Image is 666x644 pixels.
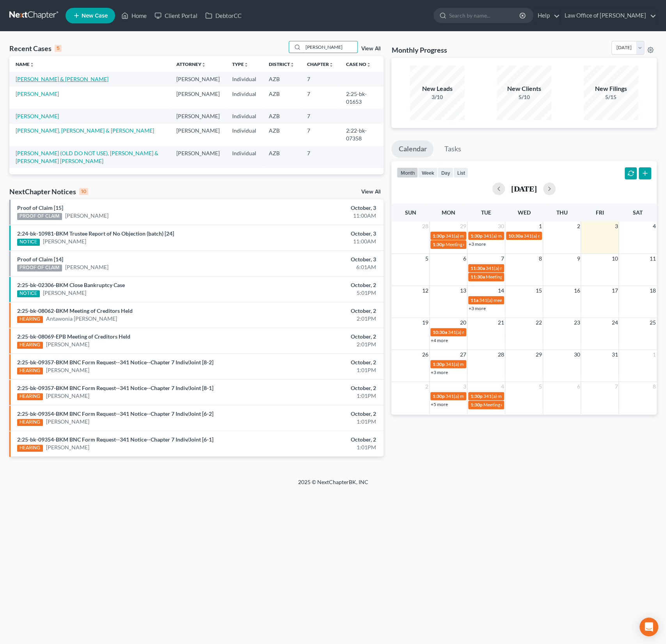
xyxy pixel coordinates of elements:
span: 7 [500,254,505,263]
i: unfold_more [290,62,295,67]
span: 4 [500,382,505,391]
td: [PERSON_NAME] [170,109,226,123]
span: 341(a) meeting for [PERSON_NAME] [479,297,554,303]
i: unfold_more [329,62,334,67]
span: 29 [459,222,467,231]
a: DebtorCC [201,9,245,23]
div: New Filings [584,84,638,93]
span: 25 [649,318,657,327]
span: 24 [611,318,618,327]
i: unfold_more [201,62,206,67]
div: 5/10 [497,93,551,101]
i: unfold_more [244,62,249,67]
div: HEARING [17,445,43,452]
a: 2:25-bk-08062-BKM Meeting of Creditors Held [17,307,133,314]
div: 1:01PM [261,366,376,374]
span: 3 [614,222,618,231]
div: HEARING [17,419,43,426]
span: 2 [576,222,581,231]
div: 6:01AM [261,263,376,271]
span: 341(a) meeting for [PERSON_NAME] & [PERSON_NAME] [483,393,600,399]
span: 27 [459,350,467,359]
span: 23 [573,318,581,327]
td: AZB [263,87,301,109]
span: Wed [518,209,531,216]
div: 2:01PM [261,315,376,323]
a: Tasks [437,140,468,158]
a: [PERSON_NAME] & [PERSON_NAME] [16,76,108,82]
div: HEARING [17,367,43,374]
a: Case Nounfold_more [346,61,371,67]
a: +3 more [469,241,486,247]
td: Individual [226,124,263,146]
span: Fri [596,209,604,216]
span: 341(a) meeting for [PERSON_NAME] [446,393,521,399]
div: 5 [55,45,62,52]
a: +5 more [431,401,448,407]
span: 6 [576,382,581,391]
span: 11a [471,297,478,303]
td: 7 [301,87,340,109]
span: 28 [421,222,429,231]
span: 341(a) meeting for [PERSON_NAME] [PERSON_NAME] [446,233,558,239]
a: 2:25-bk-09354-BKM BNC Form Request--341 Notice--Chapter 7 Indiv/Joint [6-1] [17,436,213,443]
span: 1:30p [433,241,445,247]
a: 2:25-bk-09357-BKM BNC Form Request--341 Notice--Chapter 7 Indiv/Joint [8-2] [17,359,213,365]
a: [PERSON_NAME] [43,238,86,245]
span: 28 [497,350,505,359]
span: 341(a) meeting for [PERSON_NAME] [524,233,599,239]
td: [PERSON_NAME] [170,72,226,86]
a: [PERSON_NAME] [16,90,59,97]
td: Individual [226,72,263,86]
td: 2:22-bk-07358 [340,124,384,146]
a: [PERSON_NAME] [46,392,89,400]
div: HEARING [17,342,43,349]
td: 7 [301,124,340,146]
a: [PERSON_NAME] (OLD DO NOT USE), [PERSON_NAME] & [PERSON_NAME] [PERSON_NAME] [16,150,158,164]
span: 11 [649,254,657,263]
span: 8 [652,382,657,391]
div: October, 2 [261,281,376,289]
button: month [397,167,418,178]
span: 3 [462,382,467,391]
span: 11:30a [471,265,485,271]
h3: Monthly Progress [391,45,447,55]
div: 5/15 [584,93,638,101]
td: 7 [301,109,340,123]
i: unfold_more [366,62,371,67]
button: week [418,167,437,178]
div: Open Intercom Messenger [639,617,658,636]
div: HEARING [17,393,43,400]
span: 2 [424,382,429,391]
span: Tue [481,209,491,216]
a: Nameunfold_more [16,61,34,67]
a: [PERSON_NAME] [46,366,89,374]
a: Districtunfold_more [269,61,295,67]
span: 5 [424,254,429,263]
a: Proof of Claim [15] [17,204,63,211]
a: 2:25-bk-09354-BKM BNC Form Request--341 Notice--Chapter 7 Indiv/Joint [6-2] [17,410,213,417]
div: 1:01PM [261,444,376,451]
span: 30 [573,350,581,359]
span: 14 [497,286,505,295]
span: 18 [649,286,657,295]
div: October, 3 [261,204,376,212]
div: Recent Cases [9,44,62,53]
span: 31 [611,350,618,359]
a: [PERSON_NAME], [PERSON_NAME] & [PERSON_NAME] [16,127,154,134]
a: 2:25-bk-09357-BKM BNC Form Request--341 Notice--Chapter 7 Indiv/Joint [8-1] [17,385,213,391]
div: October, 2 [261,410,376,418]
div: 3/10 [410,93,465,101]
a: 2:25-bk-08069-EPB Meeting of Creditors Held [17,333,130,340]
span: 19 [421,318,429,327]
div: October, 2 [261,384,376,392]
a: +4 more [431,337,448,343]
div: 2025 © NextChapterBK, INC [111,478,556,492]
a: Calendar [391,140,433,158]
div: 1:01PM [261,418,376,426]
span: 341(a) meeting for [PERSON_NAME] [486,265,561,271]
span: 4 [652,222,657,231]
span: 1 [652,350,657,359]
input: Search by name... [449,8,520,23]
a: Antawonia [PERSON_NAME] [46,315,117,323]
